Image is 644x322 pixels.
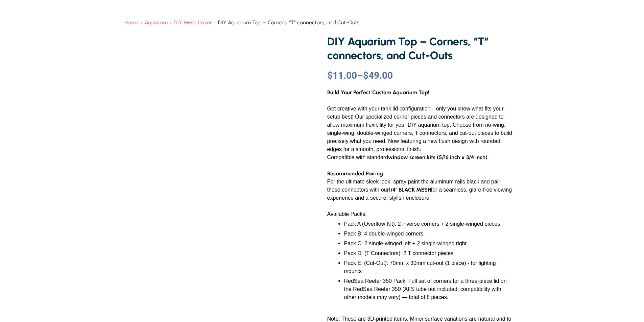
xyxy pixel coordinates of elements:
[327,35,489,62] span: DIY Aquarium Top – Corners, “T” connectors, and Cut-Outs
[174,19,212,26] span: DIY Mesh Cover
[218,19,359,26] span: DIY Aquarium Top – Corners, “T” connectors, and Cut-Outs
[388,154,489,160] b: window screen kits (5/16 inch x 3/4 inch).
[344,250,454,256] span: Pack D: (T Connectors): 2 T connector pieces
[145,19,168,26] a: Aquarium
[344,231,424,237] span: Pack B: 4 double-winged corners
[327,70,393,82] p: –
[344,241,467,246] span: Pack C: 2 single-winged left + 2 single-winged right
[145,19,168,26] span: Aquarium
[363,70,368,81] span: $
[327,179,512,201] span: For the ultimate sleek look, spray paint the aluminum rails black and pair these connectors with ...
[344,260,496,274] span: Pack E: (Cut-Out): 70mm x 30mm cut-out (1 piece) - for lighting mounts
[327,70,333,81] span: $
[327,170,383,177] b: Recommended Pairing
[174,19,212,26] a: DIY Mesh Cover
[124,19,139,26] a: Home
[389,187,431,193] b: 1/4" BLACK MESH
[363,70,393,81] bdi: 49.00
[327,89,429,96] b: Build Your Perfect Custom Aquarium Top!
[344,278,507,300] span: RedSea Reefer 350 Pack: Full set of corners for a three-piece lid on the RedSea Reefer 350 (AFS t...
[344,221,500,227] span: Pack A (Overflow Kit): 2 inverse corners + 2 single-winged pieces
[327,70,357,81] bdi: 11.00
[327,211,367,217] span: Available Packs:
[218,19,359,26] a: DIY Aquarium Top – Corners, “T” connectors, and Cut-Outs
[327,154,489,160] span: Compatible with standard
[327,106,512,152] span: Get creative with your tank lid configuration—only you know what fits your setup best! Our specia...
[124,19,139,26] span: Home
